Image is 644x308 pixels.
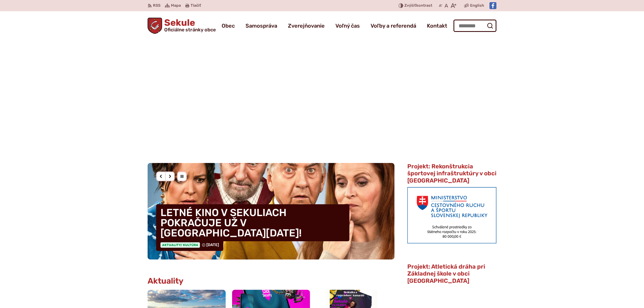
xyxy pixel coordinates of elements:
div: Pozastaviť pohyb slajdera [177,172,187,181]
span: Oficiálne stránky obce [164,27,216,32]
div: 2 / 8 [148,163,394,259]
h3: Aktuality [148,277,184,285]
img: Prejsť na Facebook stránku [489,2,496,9]
span: Mapa [171,2,181,9]
span: [DATE] [206,243,219,247]
span: Zvýšiť [404,3,416,8]
div: Nasledujúci slajd [165,172,175,181]
span: kontrast [404,3,432,8]
a: Samospráva [246,18,277,33]
div: Predošlý slajd [156,172,166,181]
a: Logo Sekule, prejsť na domovskú stránku. [148,18,216,34]
a: Kontakt [427,18,447,33]
span: English [470,2,484,9]
a: Obec [222,18,235,33]
span: Tlačiť [191,3,201,8]
img: Prejsť na domovskú stránku [148,18,162,34]
a: Zverejňovanie [288,18,325,33]
a: Voľby a referendá [371,18,416,33]
span: Projekt: Atletická dráha pri Základnej škole v obci [GEOGRAPHIC_DATA] [407,263,485,284]
span: Projekt: Rekonštrukcia športovej infraštruktúry v obci [GEOGRAPHIC_DATA] [407,163,496,184]
img: min-cras.png [407,187,496,243]
h4: LETNÉ KINO V SEKULIACH POKRAČUJE UŽ V [GEOGRAPHIC_DATA][DATE]! [156,204,349,241]
span: Aktuality [160,242,200,248]
a: LETNÉ KINO V SEKULIACH POKRAČUJE UŽ V [GEOGRAPHIC_DATA][DATE]! Aktuality/ Kultúra [DATE] [148,163,394,259]
span: RSS [153,2,160,9]
span: / Kultúra [181,243,198,247]
h1: Sekule [162,18,216,32]
a: English [469,2,485,9]
a: Voľný čas [335,18,360,33]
